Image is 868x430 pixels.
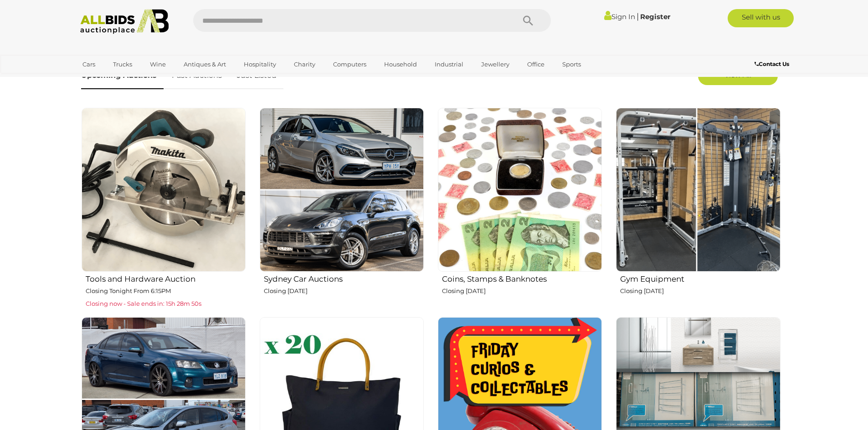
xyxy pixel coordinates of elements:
a: Cars [77,57,101,72]
a: Sell with us [728,9,794,27]
a: Industrial [429,57,469,72]
a: Tools and Hardware Auction Closing Tonight From 6:15PM Closing now - Sale ends in: 15h 28m 50s [81,107,246,310]
span: | [637,11,639,21]
a: Contact Us [755,59,791,69]
a: Trucks [107,57,138,72]
button: Search [505,9,551,32]
p: Closing [DATE] [442,286,602,296]
h2: Gym Equipment [620,273,780,283]
a: Register [640,12,670,21]
a: Office [521,57,550,72]
p: Closing [DATE] [264,286,424,296]
h2: Tools and Hardware Auction [86,273,246,283]
a: Gym Equipment Closing [DATE] [616,107,780,310]
a: Sign In [604,12,635,21]
span: Closing now - Sale ends in: 15h 28m 50s [86,300,201,307]
img: Allbids.com.au [75,9,174,34]
a: Computers [327,57,372,72]
img: Sydney Car Auctions [260,108,424,272]
h2: Sydney Car Auctions [264,273,424,283]
a: Household [378,57,423,72]
p: Closing Tonight From 6:15PM [86,286,246,296]
h2: Coins, Stamps & Banknotes [442,273,602,283]
img: Tools and Hardware Auction [82,108,246,272]
a: Jewellery [475,57,515,72]
b: Contact Us [755,61,789,67]
a: Wine [144,57,172,72]
a: Hospitality [238,57,282,72]
a: Antiques & Art [178,57,232,72]
a: Sports [556,57,587,72]
a: Sydney Car Auctions Closing [DATE] [259,107,424,310]
a: Coins, Stamps & Banknotes Closing [DATE] [437,107,602,310]
a: [GEOGRAPHIC_DATA] [77,72,153,87]
img: Coins, Stamps & Banknotes [438,108,602,272]
p: Closing [DATE] [620,286,780,296]
img: Gym Equipment [616,108,780,272]
a: Charity [288,57,321,72]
